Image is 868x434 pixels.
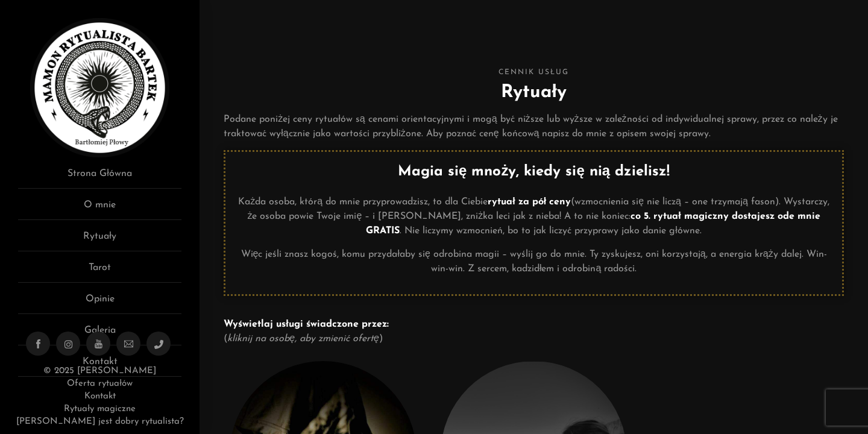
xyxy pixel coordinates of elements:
[224,317,844,346] p: ( )
[227,334,379,344] em: kliknij na osobę, aby zmienić ofertę
[30,18,169,157] img: Rytualista Bartek
[224,112,844,141] p: Podane poniżej ceny rytuałów są cenami orientacyjnymi i mogą być niższe lub wyższe w zależności o...
[18,229,181,251] a: Rytuały
[234,195,833,238] p: Każda osoba, którą do mnie przyprowadzisz, to dla Ciebie (wzmocnienia się nie liczą – one trzymaj...
[224,79,844,106] h2: Rytuały
[224,319,388,329] strong: Wyświetlaj usługi świadczone przez:
[398,165,670,179] strong: Magia się mnoży, kiedy się nią dzielisz!
[234,247,833,276] p: Więc jeśli znasz kogoś, komu przydałaby się odrobina magii – wyślij go do mnie. Ty zyskujesz, oni...
[18,292,181,314] a: Opinie
[18,198,181,220] a: O mnie
[18,166,181,189] a: Strona Główna
[84,392,116,401] a: Kontakt
[18,323,181,345] a: Galeria
[488,197,571,207] strong: rytuał za pół ceny
[64,404,135,414] a: Rytuały magiczne
[16,417,184,426] a: [PERSON_NAME] jest dobry rytualista?
[224,66,844,79] span: Cennik usług
[67,379,132,388] a: Oferta rytuałów
[366,212,820,236] strong: co 5. rytuał magiczny dostajesz ode mnie GRATIS
[18,260,181,283] a: Tarot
